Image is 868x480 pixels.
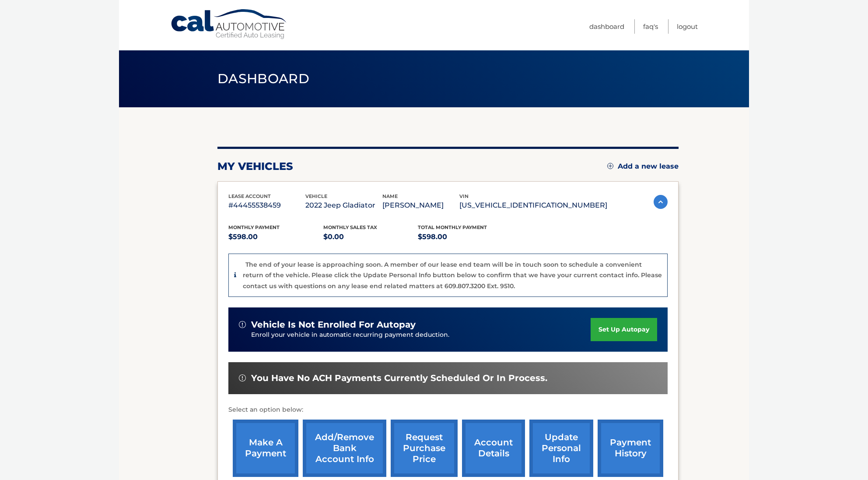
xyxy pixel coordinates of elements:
p: #44455538459 [228,199,305,212]
a: set up autopay [591,318,657,341]
img: alert-white.svg [239,374,246,381]
p: 2022 Jeep Gladiator [305,199,382,212]
span: Monthly Payment [228,224,280,230]
a: Dashboard [589,19,624,34]
a: request purchase price [391,420,458,477]
img: accordion-active.svg [654,195,668,209]
a: Add a new lease [607,162,679,171]
p: [US_VEHICLE_IDENTIFICATION_NUMBER] [459,199,607,212]
a: Cal Automotive [170,9,288,40]
span: lease account [228,193,271,199]
img: add.svg [607,163,613,169]
span: Dashboard [217,71,309,87]
span: vehicle is not enrolled for autopay [251,319,416,330]
p: Select an option below: [228,405,668,415]
a: account details [462,420,525,477]
span: You have no ACH payments currently scheduled or in process. [251,373,547,384]
a: update personal info [529,420,593,477]
span: vehicle [305,193,327,199]
img: alert-white.svg [239,321,246,328]
p: [PERSON_NAME] [382,199,459,212]
p: $598.00 [418,231,513,243]
a: FAQ's [643,19,658,34]
p: Enroll your vehicle in automatic recurring payment deduction. [251,330,591,340]
h2: my vehicles [217,160,293,173]
a: make a payment [233,420,298,477]
p: $0.00 [323,231,418,243]
span: Monthly sales Tax [323,224,377,230]
a: payment history [598,420,663,477]
p: $598.00 [228,231,323,243]
span: name [382,193,398,199]
a: Add/Remove bank account info [303,420,386,477]
span: vin [459,193,469,199]
a: Logout [677,19,698,34]
span: Total Monthly Payment [418,224,487,230]
p: The end of your lease is approaching soon. A member of our lease end team will be in touch soon t... [243,261,662,290]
